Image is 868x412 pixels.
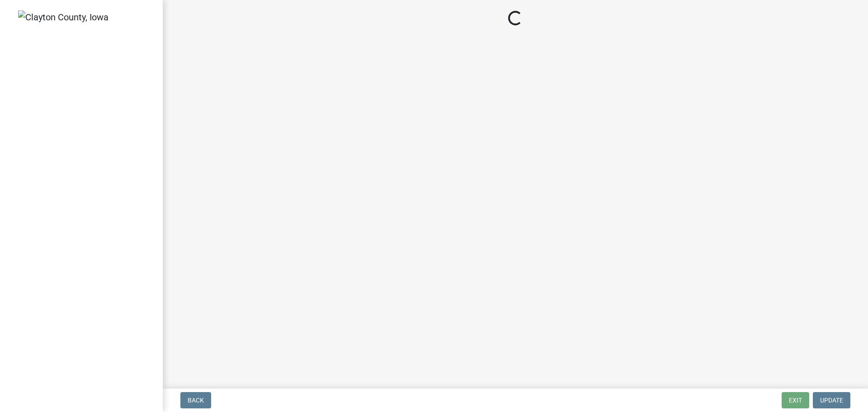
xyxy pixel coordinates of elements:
[18,10,108,24] img: Clayton County, Iowa
[180,392,211,408] button: Back
[820,397,843,404] span: Update
[813,392,850,408] button: Update
[188,397,204,404] span: Back
[782,392,809,408] button: Exit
